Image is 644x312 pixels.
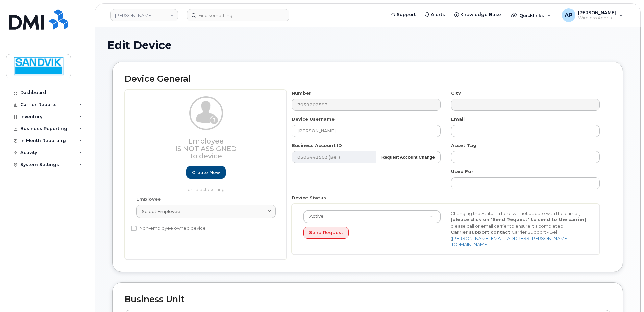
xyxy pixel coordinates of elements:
[190,152,222,160] span: to device
[125,295,611,304] h2: Business Unit
[304,211,440,223] a: Active
[451,229,512,235] strong: Carrier support contact:
[131,226,137,231] input: Non-employee owned device
[451,116,465,122] label: Email
[451,236,568,248] a: [PERSON_NAME][EMAIL_ADDRESS][PERSON_NAME][DOMAIN_NAME]
[142,208,180,215] span: Select employee
[131,224,206,232] label: Non-employee owned device
[107,39,628,51] h1: Edit Device
[451,90,461,96] label: City
[292,142,342,149] label: Business Account ID
[186,166,226,179] a: Create new
[305,213,324,219] span: Active
[451,217,586,222] strong: (please click on "Send Request" to send to the carrier)
[446,210,593,248] div: Changing the Status in here will not update with the carrier, , please call or email carrier to e...
[381,155,435,160] strong: Request Account Change
[125,74,611,84] h2: Device General
[303,227,349,239] button: Send Request
[292,90,311,96] label: Number
[175,145,237,153] span: Is not assigned
[136,186,276,193] p: or select existing
[292,116,335,122] label: Device Username
[451,142,476,149] label: Asset Tag
[136,196,161,202] label: Employee
[292,194,326,201] label: Device Status
[451,168,473,175] label: Used For
[136,137,276,160] h3: Employee
[376,151,441,163] button: Request Account Change
[136,205,276,218] a: Select employee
